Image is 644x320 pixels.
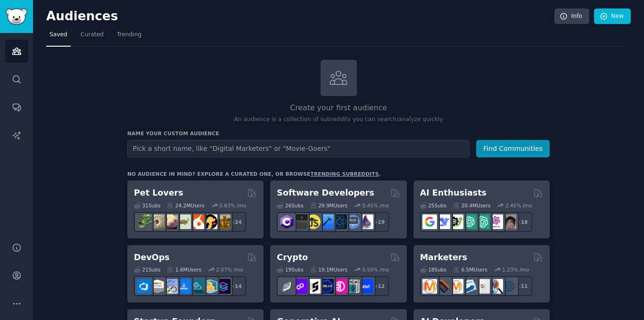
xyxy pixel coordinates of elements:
a: New [594,8,631,25]
img: bigseo [436,279,450,294]
img: AItoolsCatalog [449,214,463,229]
img: iOSProgramming [319,214,334,229]
div: 21 Sub s [134,266,160,273]
img: PlatformEngineers [216,279,231,294]
h2: DevOps [134,252,170,263]
a: trending subreddits [310,171,379,177]
div: 1.6M Users [167,266,201,273]
img: ethstaker [306,279,321,294]
div: 6.5M Users [453,266,487,273]
div: + 11 [512,276,532,296]
a: Saved [46,27,71,47]
input: Pick a short name, like "Digital Marketers" or "Movie-Goers" [127,140,470,157]
img: azuredevops [137,279,151,294]
div: 0.83 % /mo [219,202,246,209]
img: GoogleGeminiAI [422,214,437,229]
div: 0.50 % /mo [363,266,389,273]
img: AskMarketing [449,279,463,294]
img: CryptoNews [346,279,360,294]
img: web3 [319,279,334,294]
img: turtle [176,214,191,229]
img: googleads [475,279,490,294]
a: Trending [114,27,145,47]
h3: Name your custom audience [127,130,550,137]
img: ArtificalIntelligence [502,214,516,229]
img: GummySearch logo [6,8,27,25]
img: AWS_Certified_Experts [150,279,165,294]
img: chatgpt_promptDesign [462,214,477,229]
div: 20.4M Users [453,202,490,209]
img: chatgpt_prompts_ [475,214,490,229]
img: 0xPolygon [293,279,307,294]
img: aws_cdk [203,279,217,294]
div: + 14 [226,276,246,296]
img: OnlineMarketing [502,279,516,294]
div: 29.9M Users [310,202,347,209]
div: 18 Sub s [420,266,446,273]
img: csharp [280,214,294,229]
div: 2.07 % /mo [216,266,243,273]
h2: Create your first audience [127,102,550,114]
img: leopardgeckos [163,214,178,229]
img: cockatiel [190,214,204,229]
img: learnjavascript [306,214,321,229]
p: An audience is a collection of subreddits you can search/analyze quickly [127,115,550,124]
a: Info [554,8,589,25]
div: 24.2M Users [167,202,204,209]
span: Saved [50,31,67,39]
div: 25 Sub s [420,202,446,209]
img: software [293,214,307,229]
img: DeepSeek [436,214,450,229]
div: + 24 [226,212,246,232]
img: ballpython [150,214,165,229]
img: ethfinance [280,279,294,294]
div: + 19 [369,212,389,232]
div: 19.1M Users [310,266,347,273]
img: defi_ [359,279,373,294]
span: Trending [117,31,141,39]
div: 19 Sub s [277,266,303,273]
a: Curated [77,27,107,47]
h2: Audiences [46,9,554,24]
div: 0.45 % /mo [363,202,389,209]
div: + 12 [369,276,389,296]
div: 31 Sub s [134,202,160,209]
h2: Pet Lovers [134,187,183,199]
button: Find Communities [476,140,550,157]
h2: AI Enthusiasts [420,187,487,199]
h2: Software Developers [277,187,374,199]
img: dogbreed [216,214,231,229]
img: PetAdvice [203,214,217,229]
img: platformengineering [190,279,204,294]
img: herpetology [137,214,151,229]
img: reactnative [332,214,347,229]
img: AskComputerScience [346,214,360,229]
img: defiblockchain [332,279,347,294]
div: + 18 [512,212,532,232]
img: elixir [359,214,373,229]
h2: Crypto [277,252,308,263]
span: Curated [81,31,104,39]
img: Docker_DevOps [163,279,178,294]
div: 26 Sub s [277,202,303,209]
div: No audience in mind? Explore a curated one, or browse . [127,171,381,177]
img: DevOpsLinks [176,279,191,294]
img: MarketingResearch [488,279,503,294]
div: 1.23 % /mo [502,266,529,273]
img: Emailmarketing [462,279,477,294]
img: content_marketing [422,279,437,294]
h2: Marketers [420,252,467,263]
div: 2.45 % /mo [505,202,532,209]
img: OpenAIDev [488,214,503,229]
